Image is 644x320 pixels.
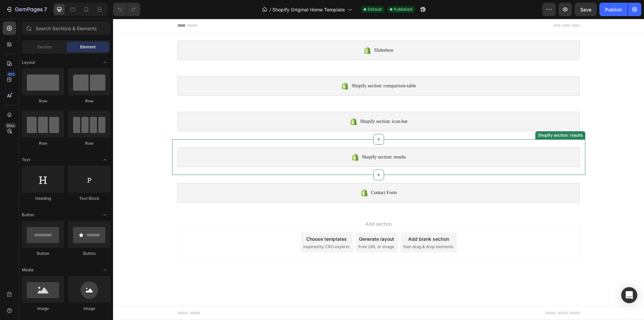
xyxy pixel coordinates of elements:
[238,63,303,71] span: Shopify section: comparison-table
[22,59,35,65] span: Layout
[100,265,110,275] span: Toggle open
[22,98,64,104] div: Row
[247,99,295,107] span: Shopify section: icon-bar
[290,225,340,231] span: then drag & drop elements
[269,6,271,13] span: /
[68,140,110,146] div: Row
[68,195,110,201] div: Text Block
[22,250,64,257] div: Button
[113,19,644,320] iframe: Design area
[44,5,47,13] p: 7
[3,3,50,16] button: 7
[249,134,293,142] span: Shopify section: results
[68,306,110,312] div: Image
[22,157,30,163] span: Text
[424,113,471,120] div: Shopify section: results
[193,217,234,224] div: Choose templates
[100,154,110,165] span: Toggle open
[605,6,622,13] div: Publish
[580,7,591,12] span: Save
[621,287,637,303] div: Open Intercom Messenger
[258,170,284,178] span: Contact Form
[80,44,96,50] span: Element
[599,3,628,16] button: Publish
[295,217,336,224] div: Add blank section
[22,306,64,312] div: Image
[22,21,110,35] input: Search Sections & Elements
[100,57,110,68] span: Toggle open
[68,98,110,104] div: Row
[394,6,412,12] span: Published
[37,44,52,50] span: Section
[6,72,16,77] div: 450
[22,267,34,273] span: Media
[246,217,281,224] div: Generate layout
[190,225,236,231] span: inspired by CRO experts
[100,210,110,220] span: Toggle open
[245,225,281,231] span: from URL or image
[22,195,64,201] div: Heading
[575,3,597,16] button: Save
[272,6,345,13] span: Shopify Original Home Template
[5,123,16,128] div: Beta
[368,6,382,12] span: Default
[68,250,110,257] div: Button
[113,3,140,16] div: Undo/Redo
[22,140,64,146] div: Row
[250,201,281,209] span: Add section
[261,28,280,36] span: Slideshow
[22,212,34,218] span: Button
